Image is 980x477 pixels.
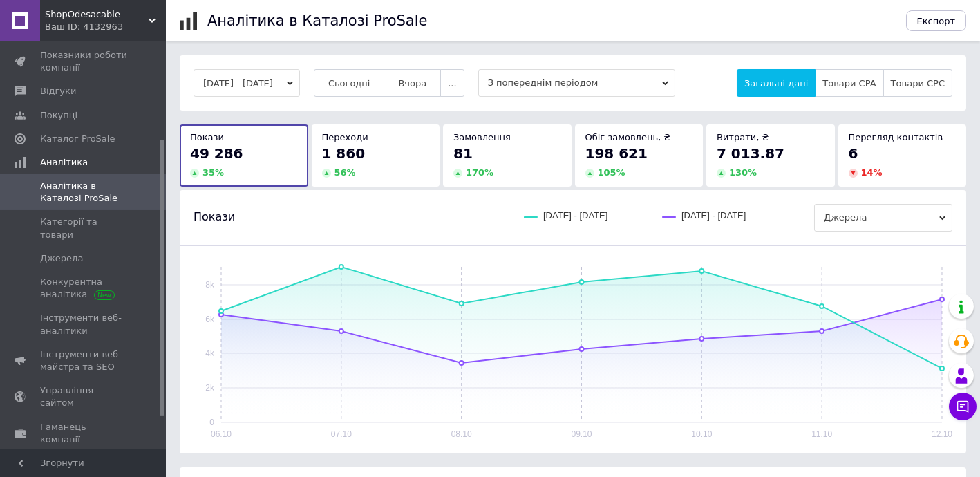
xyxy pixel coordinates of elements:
[202,167,224,178] span: 35 %
[322,145,366,162] span: 1 860
[328,78,370,88] span: Сьогодні
[40,133,115,145] span: Каталог ProSale
[205,383,215,393] text: 2k
[205,280,215,290] text: 8k
[440,69,464,97] button: ...
[729,167,757,178] span: 130 %
[194,209,235,225] span: Покази
[453,145,473,162] span: 81
[45,21,166,33] div: Ваш ID: 4132963
[334,167,356,178] span: 56 %
[398,78,426,88] span: Вчора
[40,348,128,373] span: Інструменти веб-майстра та SEO
[448,78,456,88] span: ...
[849,132,943,142] span: Перегляд контактів
[40,216,128,241] span: Категорії та товари
[849,145,858,162] span: 6
[40,180,128,205] span: Аналітика в Каталозі ProSale
[598,167,625,178] span: 105 %
[211,429,232,439] text: 06.10
[205,348,215,358] text: 4k
[717,132,769,142] span: Витрати, ₴
[205,315,215,324] text: 6k
[585,145,648,162] span: 198 621
[322,132,368,142] span: Переходи
[45,8,149,21] span: ShopOdesacable
[190,145,243,162] span: 49 286
[40,276,128,301] span: Конкурентна аналітика
[861,167,883,178] span: 14 %
[478,69,675,97] span: З попереднім періодом
[822,78,876,88] span: Товари CPA
[466,167,493,178] span: 170 %
[691,429,712,439] text: 10.10
[737,69,816,97] button: Загальні дані
[331,429,352,439] text: 07.10
[932,429,952,439] text: 12.10
[40,156,88,169] span: Аналітика
[451,429,472,439] text: 08.10
[40,421,128,446] span: Гаманець компанії
[917,16,956,26] span: Експорт
[717,145,784,162] span: 7 013.87
[815,69,883,97] button: Товари CPA
[949,393,977,420] button: Чат з покупцем
[40,49,128,74] span: Показники роботи компанії
[194,69,300,97] button: [DATE] - [DATE]
[314,69,385,97] button: Сьогодні
[572,429,592,439] text: 09.10
[811,429,832,439] text: 11.10
[207,12,427,29] h1: Аналітика в Каталозі ProSale
[209,418,214,427] text: 0
[906,10,967,31] button: Експорт
[883,69,952,97] button: Товари CPC
[585,132,671,142] span: Обіг замовлень, ₴
[891,78,945,88] span: Товари CPC
[453,132,511,142] span: Замовлення
[40,384,128,409] span: Управління сайтом
[814,204,952,232] span: Джерела
[40,312,128,337] span: Інструменти веб-аналітики
[40,252,83,265] span: Джерела
[744,78,808,88] span: Загальні дані
[40,85,76,97] span: Відгуки
[384,69,441,97] button: Вчора
[40,109,77,122] span: Покупці
[190,132,224,142] span: Покази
